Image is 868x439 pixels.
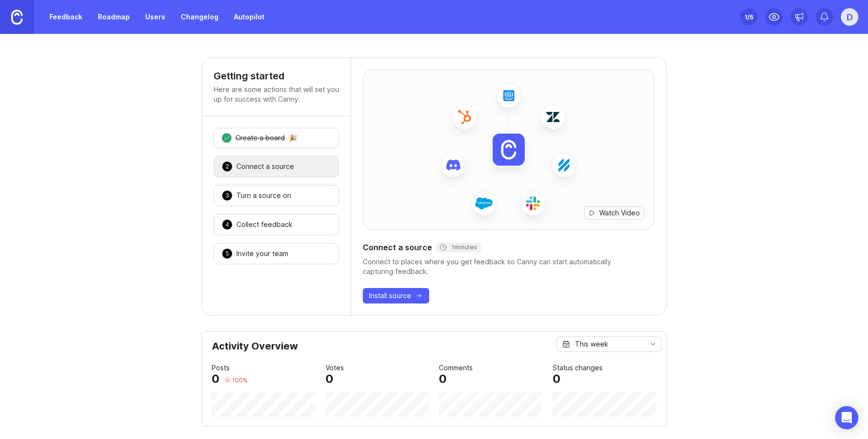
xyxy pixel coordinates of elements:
button: 1/5 [740,8,758,26]
div: 5 [222,248,232,259]
div: This week [575,339,608,349]
div: Connect a source [363,242,654,253]
div: Comments [439,363,473,373]
div: Create a board [235,133,285,143]
p: Here are some actions that will set you up for success with Canny. [214,85,339,104]
div: 3 [222,190,232,201]
div: Invite your team [236,249,288,258]
div: 0 [439,373,447,385]
div: 1 /5 [744,10,753,24]
span: Install source [369,291,411,301]
a: Changelog [175,8,224,26]
div: Collect feedback [236,220,293,229]
svg: toggle icon [645,340,661,348]
div: 4 [222,219,232,230]
div: Status changes [553,363,603,373]
div: Votes [325,363,344,373]
div: 100 % [232,376,248,384]
div: 2 [222,161,232,172]
div: Turn a source on [236,191,291,200]
img: installed-source-hero-8cc2ac6e746a3ed68ab1d0118ebd9805.png [363,62,654,237]
div: Open Intercom Messenger [835,406,858,429]
img: Canny Home [11,10,23,25]
div: 0 [212,373,219,385]
a: Autopilot [228,8,270,26]
button: Install source [363,288,429,303]
div: Connect a source [236,162,294,171]
button: Watch Video [584,206,644,220]
span: Watch Video [599,208,640,218]
div: 0 [553,373,560,385]
a: Feedback [44,8,88,26]
div: Posts [212,363,230,373]
div: Activity Overview [212,341,656,359]
div: 🎉 [289,135,297,141]
button: D [841,8,858,26]
a: Roadmap [92,8,136,26]
div: 1 minutes [440,243,477,251]
a: Users [139,8,171,26]
h4: Getting started [214,69,339,83]
div: Connect to places where you get feedback so Canny can start automatically capturing feedback. [363,257,654,276]
div: 0 [325,373,333,385]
